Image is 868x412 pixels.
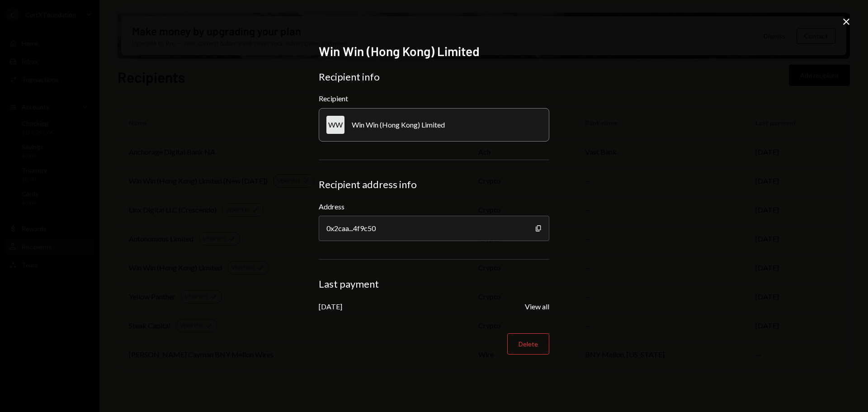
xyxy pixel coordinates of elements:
[326,116,344,134] div: WW
[319,178,549,191] div: Recipient address info
[507,333,549,355] button: Delete
[319,302,342,311] div: [DATE]
[319,43,549,60] h2: Win Win (Hong Kong) Limited
[319,201,549,212] label: Address
[319,94,549,103] div: Recipient
[319,216,549,241] div: 0x2caa...4f9c50
[319,71,549,83] div: Recipient info
[525,302,549,312] button: View all
[319,278,549,290] div: Last payment
[352,120,445,129] div: Win Win (Hong Kong) Limited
